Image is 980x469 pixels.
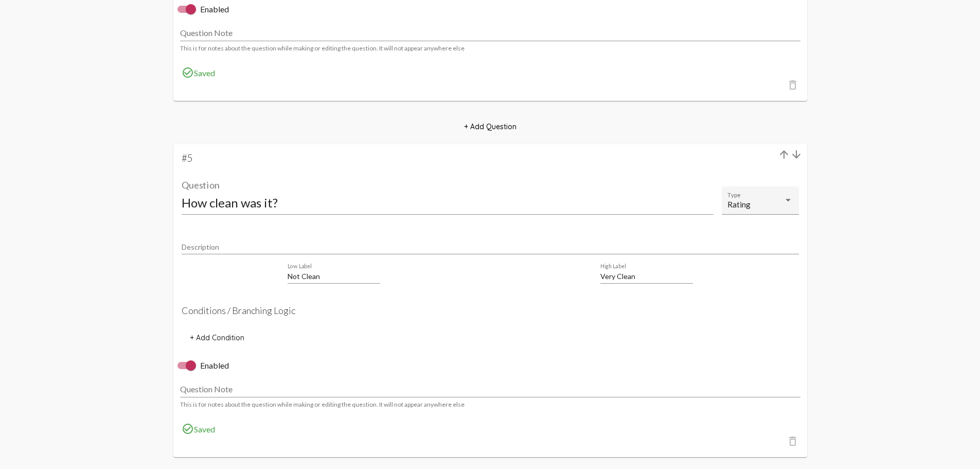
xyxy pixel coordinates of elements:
[182,152,799,164] h3: #5
[727,200,751,209] mat-select-trigger: Rating
[200,359,229,372] span: Enabled
[200,3,229,15] span: Enabled
[182,423,799,435] div: Saved
[182,423,194,435] mat-icon: check_circle_outline
[182,66,799,79] div: Saved
[180,45,465,52] mat-hint: This is for notes about the question while making or editing the question. It will not appear any...
[787,79,799,91] mat-icon: delete_outline
[778,148,790,161] mat-icon: arrow_upward
[787,435,799,447] mat-icon: delete_outline
[190,333,244,342] span: + Add Condition
[182,305,799,316] h4: Conditions / Branching Logic
[180,401,465,408] mat-hint: This is for notes about the question while making or editing the question. It will not appear any...
[464,122,516,131] span: + Add Question
[456,117,525,136] button: + Add Question
[790,148,803,161] mat-icon: arrow_downward
[182,328,253,347] button: + Add Condition
[182,66,194,79] mat-icon: check_circle_outline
